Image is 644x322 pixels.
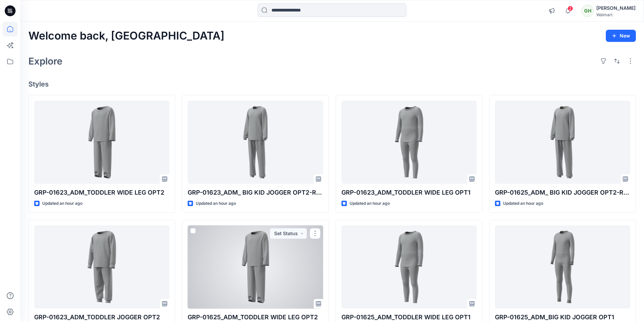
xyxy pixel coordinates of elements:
[495,101,630,184] a: GRP-01625_ADM_ BIG KID JOGGER OPT2-Regular Fit
[568,6,573,11] span: 2
[495,313,630,322] p: GRP-01625_ADM_BIG KID JOGGER OPT1
[34,188,169,197] p: GRP-01623_ADM_TODDLER WIDE LEG OPT2
[34,313,169,322] p: GRP-01623_ADM_TODDLER JOGGER OPT2
[188,101,323,184] a: GRP-01623_ADM_ BIG KID JOGGER OPT2-Regular Fit
[596,12,636,17] div: Walmart
[596,4,636,12] div: [PERSON_NAME]
[495,188,630,197] p: GRP-01625_ADM_ BIG KID JOGGER OPT2-Regular Fit
[34,225,169,309] a: GRP-01623_ADM_TODDLER JOGGER OPT2
[341,101,477,184] a: GRP-01623_ADM_TODDLER WIDE LEG OPT1
[341,225,477,309] a: GRP-01625_ADM_TODDLER WIDE LEG OPT1
[28,30,224,42] h2: Welcome back, [GEOGRAPHIC_DATA]
[188,188,323,197] p: GRP-01623_ADM_ BIG KID JOGGER OPT2-Regular Fit
[495,225,630,309] a: GRP-01625_ADM_BIG KID JOGGER OPT1
[28,56,63,67] h2: Explore
[341,313,477,322] p: GRP-01625_ADM_TODDLER WIDE LEG OPT1
[581,5,594,17] div: GH
[606,30,636,42] button: New
[42,200,82,207] p: Updated an hour ago
[350,200,390,207] p: Updated an hour ago
[28,80,636,88] h4: Styles
[341,188,477,197] p: GRP-01623_ADM_TODDLER WIDE LEG OPT1
[34,101,169,184] a: GRP-01623_ADM_TODDLER WIDE LEG OPT2
[503,200,543,207] p: Updated an hour ago
[188,225,323,309] a: GRP-01625_ADM_TODDLER WIDE LEG OPT2
[188,313,323,322] p: GRP-01625_ADM_TODDLER WIDE LEG OPT2
[196,200,236,207] p: Updated an hour ago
